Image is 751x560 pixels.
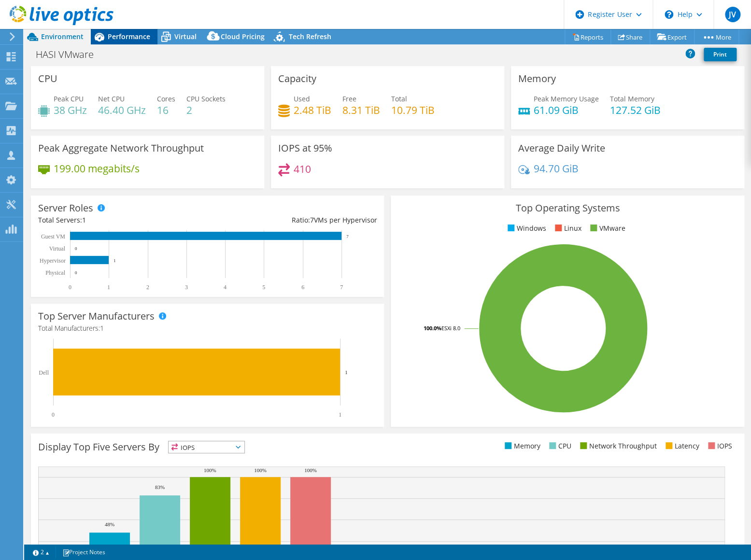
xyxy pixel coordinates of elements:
text: 48% [105,521,114,527]
span: JV [725,7,740,22]
span: Environment [41,32,84,41]
span: Total Memory [610,94,654,103]
span: 7 [310,215,313,224]
text: 100% [304,467,317,473]
h4: 410 [294,164,311,174]
tspan: ESXi 8.0 [441,324,460,332]
li: Network Throughput [578,441,657,451]
text: 0 [75,246,77,251]
span: CPU Sockets [186,94,226,103]
text: 1 [345,369,348,375]
h4: 8.31 TiB [342,105,380,115]
h4: 46.40 GHz [98,105,146,115]
text: 100% [254,467,267,473]
text: 0 [75,270,77,275]
a: Export [650,29,694,44]
span: Total [391,94,407,103]
h4: 16 [157,105,175,115]
h4: 199.00 megabits/s [54,163,140,174]
span: Free [342,94,356,103]
li: Memory [502,441,540,451]
h3: Capacity [278,73,316,84]
h3: CPU [38,73,57,84]
span: Net CPU [98,94,125,103]
h4: 61.09 GiB [534,105,599,115]
span: 1 [100,323,104,333]
text: 100% [204,467,216,473]
a: More [694,29,739,44]
li: Linux [553,223,581,234]
text: 5 [262,284,265,291]
a: Reports [565,29,611,44]
a: Print [704,48,737,61]
tspan: 100.0% [424,324,441,332]
h3: Top Server Manufacturers [38,311,155,322]
span: Used [294,94,310,103]
h3: Peak Aggregate Network Throughput [38,143,204,154]
h4: 10.79 TiB [391,105,435,115]
text: 2 [146,284,149,291]
text: 7 [346,234,349,239]
div: Total Servers: [38,215,208,225]
text: 3 [185,284,188,291]
a: 2 [26,546,56,558]
text: 7 [340,284,343,291]
h4: 2.48 TiB [294,105,331,115]
span: IOPS [169,441,244,453]
span: 1 [82,215,86,224]
a: Project Notes [56,546,112,558]
li: Windows [505,223,546,234]
h3: Average Daily Write [518,143,605,154]
text: 0 [52,411,55,418]
text: 0 [69,284,71,291]
li: Latency [663,441,699,451]
h3: Top Operating Systems [398,203,737,213]
span: Peak Memory Usage [534,94,599,103]
h4: 38 GHz [54,105,87,115]
svg: \n [665,10,673,19]
span: Peak CPU [54,94,84,103]
li: IOPS [706,441,732,451]
text: 4 [224,284,227,291]
span: Tech Refresh [289,32,331,41]
h3: Memory [518,73,556,84]
text: Virtual [49,245,66,252]
text: 1 [107,284,110,291]
li: VMware [588,223,625,234]
span: Virtual [174,32,197,41]
text: 83% [155,484,165,490]
text: 1 [113,258,116,263]
text: Guest VM [41,233,65,240]
a: Share [610,29,650,44]
h4: 2 [186,105,226,115]
li: CPU [547,441,571,451]
text: Dell [39,369,49,376]
h1: HASI VMware [31,49,109,60]
span: Cloud Pricing [221,32,265,41]
text: 1 [339,411,341,418]
text: Physical [45,269,65,276]
span: Performance [108,32,150,41]
h4: Total Manufacturers: [38,323,377,334]
text: Hypervisor [40,257,66,264]
h3: IOPS at 95% [278,143,332,154]
h4: 127.52 GiB [610,105,661,115]
h4: 94.70 GiB [534,163,579,174]
text: 6 [301,284,304,291]
span: Cores [157,94,175,103]
h3: Server Roles [38,203,93,213]
div: Ratio: VMs per Hypervisor [208,215,377,225]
